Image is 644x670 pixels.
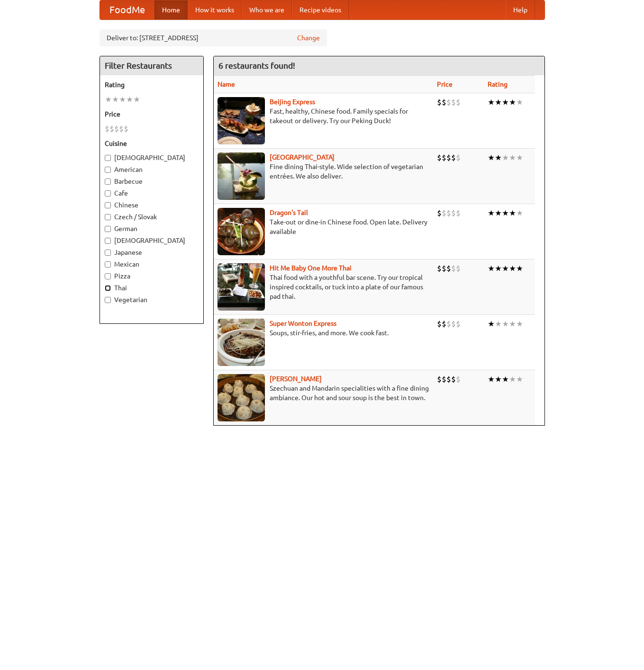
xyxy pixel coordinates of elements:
p: Soups, stir-fries, and more. We cook fast. [218,328,430,338]
input: Japanese [105,250,111,256]
input: Czech / Slovak [105,214,111,220]
li: $ [446,263,451,274]
input: Mexican [105,261,111,268]
li: $ [437,319,442,329]
li: ★ [516,319,523,329]
li: $ [437,97,442,107]
li: ★ [488,208,495,218]
input: Thai [105,285,111,291]
li: $ [451,208,456,218]
li: $ [456,374,461,384]
label: Thai [105,283,199,293]
a: Name [218,80,235,88]
a: Beijing Express [270,98,315,106]
input: American [105,167,111,173]
li: $ [456,208,461,218]
li: ★ [502,319,509,329]
li: ★ [488,152,495,163]
a: [PERSON_NAME] [270,375,322,383]
li: $ [456,97,461,107]
a: Who we are [242,0,292,19]
div: Deliver to: [STREET_ADDRESS] [100,29,327,46]
img: superwonton.jpg [218,319,265,366]
li: $ [446,319,451,329]
li: $ [446,208,451,218]
input: Vegetarian [105,297,111,303]
a: Recipe videos [292,0,349,19]
li: $ [451,97,456,107]
li: $ [109,124,114,134]
img: beijing.jpg [218,97,265,144]
li: ★ [509,319,516,329]
li: $ [446,97,451,107]
li: ★ [502,208,509,218]
label: [DEMOGRAPHIC_DATA] [105,236,199,245]
li: ★ [495,208,502,218]
li: ★ [488,374,495,384]
label: Chinese [105,200,199,210]
a: Change [297,33,320,43]
li: $ [437,208,442,218]
label: Cafe [105,188,199,198]
li: $ [437,263,442,274]
a: Help [506,0,535,19]
li: $ [456,152,461,163]
label: Vegetarian [105,295,199,304]
li: $ [442,319,446,329]
li: ★ [495,263,502,274]
li: ★ [516,97,523,107]
label: [DEMOGRAPHIC_DATA] [105,153,199,162]
li: $ [437,374,442,384]
li: ★ [495,374,502,384]
li: $ [442,208,446,218]
a: Dragon's Tail [270,209,308,216]
img: shandong.jpg [218,374,265,421]
li: $ [442,97,446,107]
label: Pizza [105,271,199,281]
input: [DEMOGRAPHIC_DATA] [105,238,111,244]
input: Chinese [105,202,111,208]
li: $ [114,124,119,134]
li: $ [451,374,456,384]
a: [GEOGRAPHIC_DATA] [270,153,335,161]
li: $ [456,319,461,329]
label: American [105,165,199,174]
li: ★ [516,374,523,384]
li: $ [451,319,456,329]
a: Super Wonton Express [270,320,336,327]
p: Fast, healthy, Chinese food. Family specials for takeout or delivery. Try our Peking Duck! [218,107,430,125]
li: $ [442,374,446,384]
ng-pluralize: 6 restaurants found! [218,61,295,70]
li: $ [119,124,124,134]
li: $ [105,124,109,134]
img: dragon.jpg [218,208,265,255]
p: Szechuan and Mandarin specialities with a fine dining ambiance. Our hot and sour soup is the best... [218,384,430,402]
li: $ [446,152,451,163]
li: $ [442,152,446,163]
h4: Filter Restaurants [100,56,203,75]
label: Czech / Slovak [105,212,199,222]
a: Rating [488,80,508,88]
label: Barbecue [105,177,199,186]
a: FoodMe [100,0,154,19]
p: Take-out or dine-in Chinese food. Open late. Delivery available [218,217,430,236]
p: Thai food with a youthful bar scene. Try our tropical inspired cocktails, or tuck into a plate of... [218,273,430,301]
input: Barbecue [105,179,111,185]
a: Price [437,80,453,88]
a: Home [154,0,188,19]
li: ★ [488,97,495,107]
h5: Cuisine [105,139,199,148]
li: ★ [488,319,495,329]
a: How it works [188,0,242,19]
b: Hit Me Baby One More Thai [270,264,352,272]
li: $ [451,152,456,163]
li: ★ [516,208,523,218]
input: German [105,226,111,232]
li: ★ [509,208,516,218]
li: ★ [516,152,523,163]
li: $ [124,124,128,134]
